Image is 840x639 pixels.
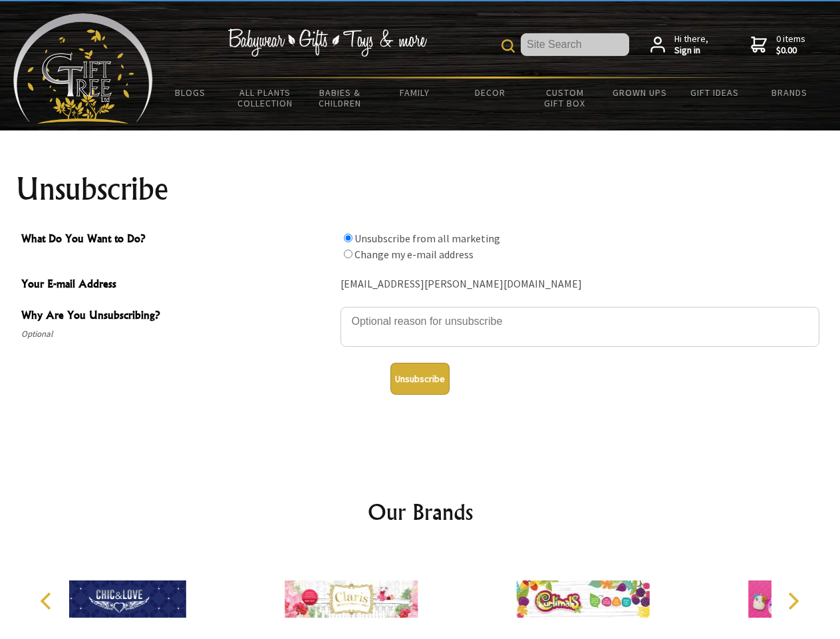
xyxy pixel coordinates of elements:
[354,232,500,245] label: Unsubscribe from all marketing
[390,363,450,395] button: Unsubscribe
[776,45,805,57] strong: $0.00
[303,79,378,117] a: Babies & Children
[228,79,303,117] a: All Plants Collection
[354,248,474,261] label: Change my e-mail address
[778,586,807,616] button: Next
[21,276,334,295] span: Your E-mail Address
[752,79,827,106] a: Brands
[341,307,819,347] textarea: Why Are You Unsubscribing?
[452,79,527,106] a: Decor
[527,79,603,117] a: Custom Gift Box
[21,307,334,326] span: Why Are You Unsubscribing?
[378,79,453,106] a: Family
[153,79,228,106] a: BLOGS
[344,234,352,242] input: What Do You Want to Do?
[674,33,708,57] span: Hi there,
[16,173,825,205] h1: Unsubscribe
[776,33,805,57] span: 0 items
[33,586,63,616] button: Previous
[341,274,819,295] div: [EMAIL_ADDRESS][PERSON_NAME][DOMAIN_NAME]
[674,45,708,57] strong: Sign in
[344,250,352,258] input: What Do You Want to Do?
[227,29,427,57] img: Babywear - Gifts - Toys & more
[27,496,814,528] h2: Our Brands
[501,39,515,53] img: product search
[521,33,629,56] input: Site Search
[21,326,334,342] span: Optional
[602,79,677,106] a: Grown Ups
[13,13,153,124] img: Babyware - Gifts - Toys and more...
[650,33,708,57] a: Hi there,Sign in
[21,230,334,250] span: What Do You Want to Do?
[677,79,752,106] a: Gift Ideas
[751,33,805,57] a: 0 items$0.00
